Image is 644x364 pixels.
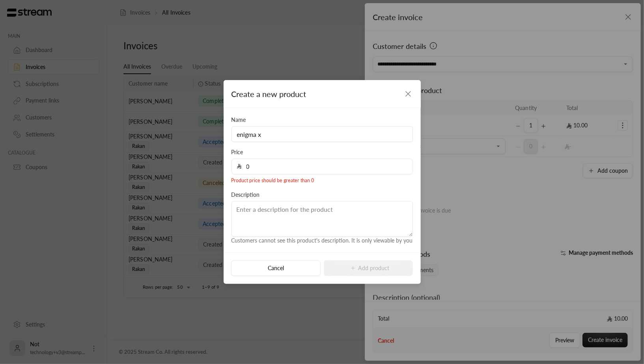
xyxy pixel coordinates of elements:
[242,159,408,174] input: Enter the price for the product
[231,191,260,199] label: Description
[231,126,413,142] input: Enter the name of the product
[231,116,246,124] label: Name
[231,148,243,156] label: Price
[231,260,321,276] button: Cancel
[231,177,413,185] div: Product price should be greater than 0
[231,89,306,99] span: Create a new product
[231,237,413,244] span: Customers cannot see this product's description. It is only viewable by you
